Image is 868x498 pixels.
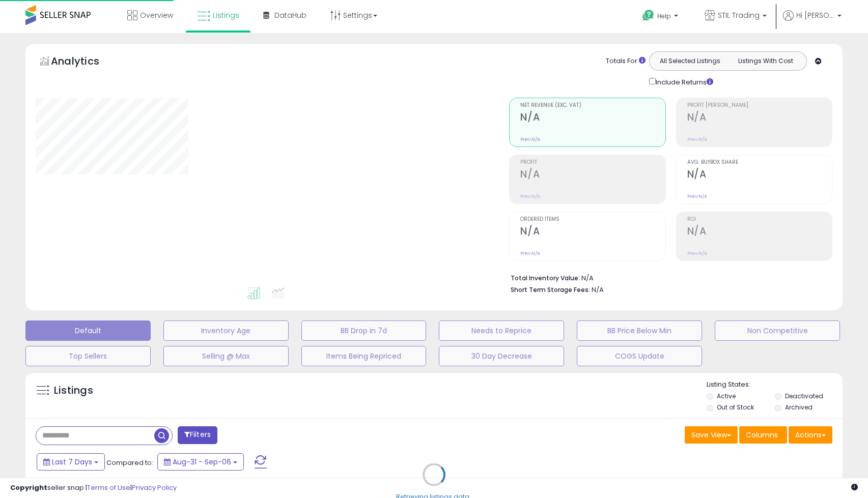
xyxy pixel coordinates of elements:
[301,320,427,341] button: BB Drop in 7d
[652,54,728,68] button: All Selected Listings
[657,12,671,20] span: Help
[439,320,564,341] button: Needs to Reprice
[718,10,760,20] span: STIL Trading
[25,346,151,366] button: Top Sellers
[520,103,665,108] span: Net Revenue (Exc. VAT)
[520,193,540,199] small: Prev: N/A
[25,320,151,341] button: Default
[687,111,832,125] h2: N/A
[606,56,646,66] div: Totals For
[51,54,119,71] h5: Analytics
[520,111,665,125] h2: N/A
[687,103,832,108] span: Profit [PERSON_NAME]
[511,271,825,283] li: N/A
[520,217,665,222] span: Ordered Items
[511,274,580,282] b: Total Inventory Value:
[274,10,306,20] span: DataHub
[140,10,173,20] span: Overview
[687,225,832,239] h2: N/A
[520,250,540,256] small: Prev: N/A
[796,10,834,20] span: Hi [PERSON_NAME]
[687,250,707,256] small: Prev: N/A
[642,9,655,22] i: Get Help
[715,320,840,341] button: Non Competitive
[520,168,665,182] h2: N/A
[577,346,702,366] button: COGS Update
[10,483,177,493] div: seller snap | |
[687,160,832,165] span: Avg. Buybox Share
[439,346,564,366] button: 30 Day Decrease
[520,136,540,142] small: Prev: N/A
[634,2,688,33] a: Help
[727,54,803,68] button: Listings With Cost
[687,217,832,222] span: ROI
[641,76,725,87] div: Include Returns
[520,160,665,165] span: Profit
[163,320,289,341] button: Inventory Age
[213,10,239,20] span: Listings
[10,483,47,492] strong: Copyright
[687,193,707,199] small: Prev: N/A
[783,10,842,33] a: Hi [PERSON_NAME]
[163,346,289,366] button: Selling @ Max
[592,285,604,295] span: N/A
[687,136,707,142] small: Prev: N/A
[577,320,702,341] button: BB Price Below Min
[511,285,590,294] b: Short Term Storage Fees:
[520,225,665,239] h2: N/A
[301,346,427,366] button: Items Being Repriced
[687,168,832,182] h2: N/A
